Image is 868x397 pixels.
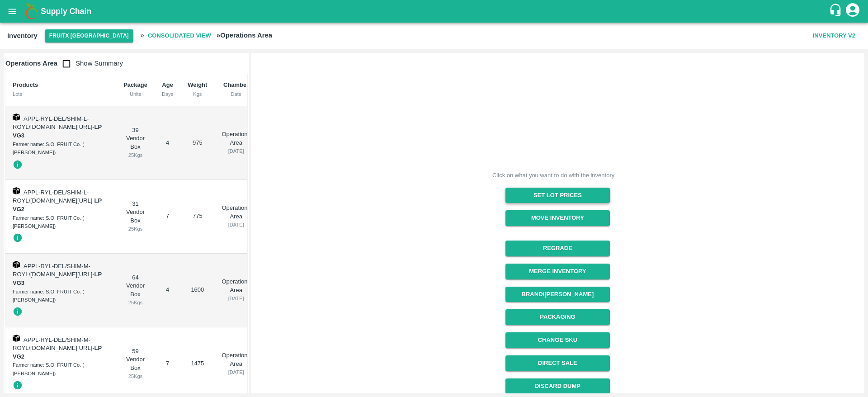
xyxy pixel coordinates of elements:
strong: LP VG3 [13,271,102,286]
button: Change SKU [505,332,610,348]
b: Consolidated View [148,31,211,41]
span: APPL-RYL-DEL/SHIM-L-ROYL/[DOMAIN_NAME][URL] [13,189,92,204]
img: box [13,261,20,268]
div: Units [123,90,147,98]
span: - [13,271,102,286]
p: Operations Area [222,130,250,147]
div: 25 Kgs [123,151,147,159]
img: box [13,335,20,342]
div: Farmer name: S.O. FRUIT Co. ( [PERSON_NAME]) [13,214,109,231]
div: account of current user [844,2,861,21]
div: 31 Vendor Box [123,200,147,233]
div: Farmer name: S.O. FRUIT Co. ( [PERSON_NAME]) [13,361,109,378]
div: 59 Vendor Box [123,347,147,381]
span: 975 [193,139,203,146]
div: Days [162,90,173,98]
button: Move Inventory [505,210,610,226]
p: Operations Area [222,351,250,368]
span: 775 [193,213,203,219]
button: Merge Inventory [505,264,610,279]
span: Consolidated View [144,28,215,44]
div: 25 Kgs [123,298,147,307]
strong: LP VG2 [13,345,102,360]
div: Lots [13,90,109,98]
b: Weight [188,81,207,88]
span: - [13,345,102,360]
p: Operations Area [222,204,250,221]
b: Inventory [7,32,38,39]
img: box [13,113,20,121]
button: Inventory V2 [809,28,859,44]
span: APPL-RYL-DEL/SHIM-M-ROYL/[DOMAIN_NAME][URL] [13,336,92,352]
div: customer-support [829,3,844,19]
span: APPL-RYL-DEL/SHIM-L-ROYL/[DOMAIN_NAME][URL] [13,115,92,131]
h2: » [141,28,272,44]
button: Discard Dump [505,378,610,394]
img: box [13,187,20,194]
div: Click on what you want to do with the inventory. [492,171,616,180]
div: [DATE] [222,147,250,155]
div: [DATE] [222,368,250,376]
div: Farmer name: S.O. FRUIT Co. ( [PERSON_NAME]) [13,288,109,304]
span: - [13,197,102,213]
div: Date [222,90,250,98]
td: 4 [155,254,180,327]
button: Brand/[PERSON_NAME] [505,287,610,302]
b: Supply Chain [41,7,91,16]
div: [DATE] [222,294,250,302]
strong: LP VG2 [13,197,102,213]
button: Select DC [45,29,133,43]
span: 1600 [191,286,204,293]
div: Farmer name: S.O. FRUIT Co. ( [PERSON_NAME]) [13,140,109,157]
b: Age [162,81,173,88]
span: 1475 [191,360,204,367]
span: APPL-RYL-DEL/SHIM-M-ROYL/[DOMAIN_NAME][URL] [13,263,92,278]
button: Set Lot Prices [505,188,610,203]
div: 25 Kgs [123,372,147,380]
p: Operations Area [222,278,250,294]
img: logo [23,2,41,20]
strong: LP VG3 [13,123,102,139]
a: Supply Chain [41,5,829,18]
b: Package [123,81,147,88]
button: Packaging [505,309,610,325]
span: Show Summary [57,60,123,67]
b: Products [13,81,38,88]
button: open drawer [2,1,23,22]
b: Chamber [223,81,249,88]
div: 39 Vendor Box [123,126,147,160]
span: - [13,123,102,139]
b: Operations Area [5,60,57,67]
div: 25 Kgs [123,225,147,233]
td: 7 [155,180,180,254]
b: » Operations Area [217,32,272,39]
button: Regrade [505,241,610,256]
div: Kgs [188,90,207,98]
div: 64 Vendor Box [123,274,147,307]
div: [DATE] [222,221,250,229]
button: Direct Sale [505,355,610,371]
td: 4 [155,106,180,180]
